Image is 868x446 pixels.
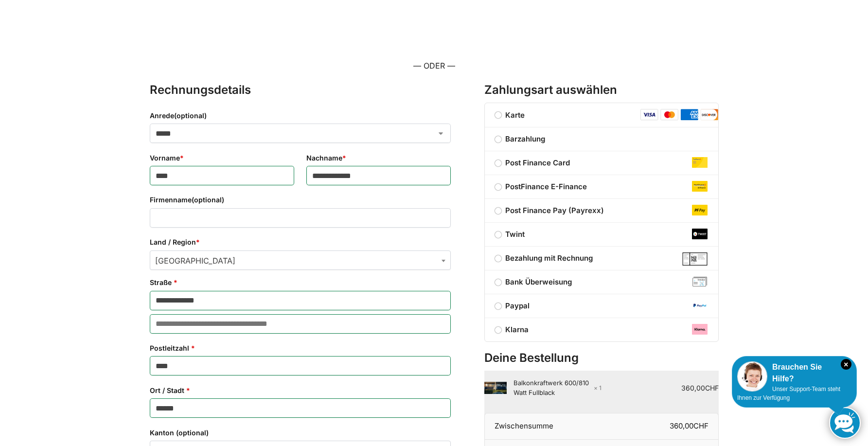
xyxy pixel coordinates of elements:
[306,153,451,163] label: Nachname
[700,109,718,121] img: discover
[514,378,602,397] div: Balkonkraftwerk 600/810 Watt Fullblack
[692,205,708,215] img: post-finance-pay
[150,277,451,288] label: Straße
[150,153,294,163] label: Vorname
[150,385,451,396] label: Ort / Stadt
[150,60,719,72] p: — ODER —
[692,324,708,334] img: klarna
[485,324,718,336] label: Klarna
[150,251,450,270] span: Schweiz
[150,195,451,205] label: Firmenname
[192,196,224,204] span: (optional)
[737,361,851,385] div: Brauchen Sie Hilfe?
[640,109,658,121] img: visa
[150,428,451,438] label: Kanton
[485,252,718,264] label: Bezahlung mit Rechnung
[692,157,708,167] img: post-finance-card
[485,276,718,288] label: Bank Überweisung
[485,229,718,240] label: Twint
[150,250,451,270] span: Land / Region
[485,300,718,312] label: Paypal
[485,181,718,193] label: PostFinance E-Finance
[681,384,719,392] bdi: 360,00
[176,428,209,437] span: (optional)
[705,384,719,392] span: CHF
[692,300,708,310] img: paypal
[484,413,602,440] th: Zwischensumme
[150,237,451,248] label: Land / Region
[150,343,451,354] label: Postleitzahl
[680,109,698,121] img: amex
[660,109,678,121] img: mastercard
[484,382,507,394] img: 2 Balkonkraftwerke
[682,252,708,266] img: Bezahlung mit Rechnung
[737,361,767,392] img: Customer service
[485,110,535,120] label: Karte
[148,23,721,50] iframe: Sicherer Rahmen für schnelle Bezahlvorgänge
[150,82,451,99] h3: Rechnungsdetails
[692,229,708,239] img: twint
[841,359,851,370] i: Schließen
[594,384,602,392] strong: × 1
[692,276,708,286] img: bank-transfer
[737,386,840,401] span: Unser Support-Team steht Ihnen zur Verfügung
[485,205,718,216] label: Post Finance Pay (Payrexx)
[693,421,709,430] span: CHF
[150,15,719,82] form: Kasse
[670,421,709,430] bdi: 360,00
[150,110,451,121] label: Anrede
[692,181,708,191] img: post-finance-e-finance
[484,350,719,367] h3: Deine Bestellung
[484,82,719,99] h3: Zahlungsart auswählen
[174,111,207,120] span: (optional)
[485,133,718,145] label: Barzahlung
[485,157,718,169] label: Post Finance Card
